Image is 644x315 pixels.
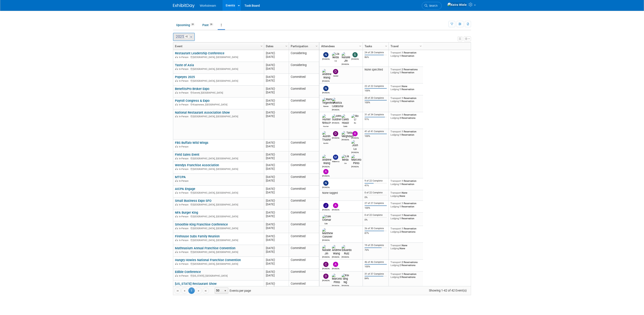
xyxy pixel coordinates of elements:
[179,239,190,242] span: In-Person
[275,63,276,67] span: -
[175,157,178,159] img: In-Person Event
[175,75,195,79] a: Popeyes 2025
[314,42,319,49] a: Column Settings
[266,153,287,156] div: [DATE]
[322,255,330,258] div: Natalie Jin
[181,287,188,294] a: Go to the previous page
[175,187,195,191] a: AICPA Engage
[175,163,219,167] a: Wendys Franchise Association
[332,255,339,258] div: Andrew Wang
[332,74,339,77] div: Deckel Israeli
[266,226,287,230] div: [DATE]
[266,99,287,102] div: [DATE]
[175,55,262,59] div: [GEOGRAPHIC_DATA], [GEOGRAPHIC_DATA]
[179,56,190,59] span: In-Person
[342,274,349,284] img: Kai Sing Ng
[358,44,362,48] span: Column Settings
[289,62,319,74] td: Considering
[333,69,338,74] img: Deckel Israeli
[390,85,402,88] span: Transport:
[173,21,198,29] a: Upcoming20
[275,235,276,238] span: -
[342,125,349,127] div: Caleb Houtz
[390,113,402,116] span: Transport:
[315,44,318,48] span: Column Settings
[175,239,178,241] img: In-Person Event
[266,75,287,79] div: [DATE]
[179,80,190,82] span: In-Person
[275,75,276,78] span: -
[175,167,262,171] div: [GEOGRAPHIC_DATA], [GEOGRAPHIC_DATA]
[179,251,190,254] span: In-Person
[365,85,387,88] div: 22 of 22 Complete
[175,115,178,117] img: In-Person Event
[266,234,287,238] div: [DATE]
[351,151,359,154] div: Josh Lu
[289,151,319,162] td: Committed
[175,168,178,170] img: In-Person Event
[259,42,264,49] a: Column Settings
[190,23,195,26] span: 20
[266,167,287,171] div: [DATE]
[333,155,338,160] img: Makenna Clark
[333,203,338,208] img: Andrew Walters
[175,215,262,218] div: [GEOGRAPHIC_DATA], [GEOGRAPHIC_DATA]
[200,4,216,7] span: Workstream
[390,214,402,217] span: Transport:
[175,63,194,67] a: Taste of Asia
[390,179,402,182] span: Transport:
[342,52,350,63] img: Natalie Jin
[384,44,388,48] span: Column Settings
[175,153,199,157] a: Field Sales Event
[351,140,359,150] img: Josh Lu
[289,281,319,301] td: Committed
[351,165,359,168] div: Marcelo Pinto
[175,42,261,50] a: Event
[266,67,287,71] div: [DATE]
[175,246,235,250] a: Mathnasium Annual Franchise Convention
[175,234,220,238] a: Firehouse Subs Family Reunion
[365,113,387,116] div: 31 of 34 Complete
[289,50,319,62] td: Considering
[289,139,319,151] td: Committed
[323,180,328,186] img: Nick Walters
[342,63,349,65] div: Natalie Jin
[390,51,402,54] span: Transport:
[322,79,330,82] div: Andrew Wang
[365,191,387,194] div: 0 of 22 Complete
[365,249,387,252] div: 76%
[175,114,262,118] div: [GEOGRAPHIC_DATA], [GEOGRAPHIC_DATA]
[175,199,211,203] a: Small Business Expo SFO
[266,111,287,114] div: [DATE]
[179,215,190,218] span: In-Person
[179,157,190,160] span: In-Person
[322,98,335,105] img: Ramen Tegenfeldt
[390,230,400,233] span: Lodging:
[322,91,330,94] div: Nick Walters
[175,141,208,145] a: FBS Buffalo Wild Wings
[390,247,400,250] span: Lodging:
[266,144,287,148] div: [DATE]
[204,289,208,293] span: Go to the last page
[322,131,331,141] img: Austin Truong
[179,191,190,194] span: In-Person
[175,67,262,71] div: [GEOGRAPHIC_DATA], [GEOGRAPHIC_DATA]
[322,69,331,79] img: Andrew Wang
[197,289,200,293] span: Go to the next page
[365,42,386,50] a: Tasks
[266,55,287,59] div: [DATE]
[390,113,422,119] div: 1 Reservation 3 Reservations
[174,287,181,294] a: Go to the first page
[390,88,400,91] span: Lodging:
[365,179,387,182] div: 9 of 22 Complete
[332,274,342,284] img: Marcelo Pinto
[179,68,190,71] span: In-Person
[175,282,217,286] a: [US_STATE] Restaurant Show
[390,194,400,197] span: Lodging:
[289,221,319,233] td: Committed
[365,232,387,235] div: 87%
[365,196,387,199] div: 0%
[266,175,287,179] div: [DATE]
[199,21,217,29] a: Past26
[365,244,387,247] div: 19 of 25 Complete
